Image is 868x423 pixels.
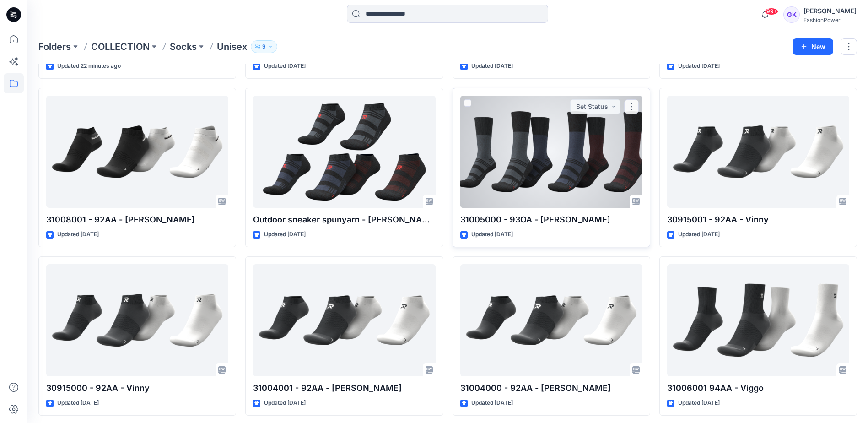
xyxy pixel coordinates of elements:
[170,40,197,53] a: Socks
[803,16,857,23] div: FashionPower
[678,398,720,408] p: Updated [DATE]
[471,230,513,239] p: Updated [DATE]
[460,213,642,226] p: 31005000 - 93OA - [PERSON_NAME]
[91,40,150,53] a: COLLECTION
[253,96,435,208] a: Outdoor sneaker spunyarn - Vern
[46,382,228,395] p: 30915000 - 92AA - Vinny
[57,230,99,239] p: Updated [DATE]
[253,382,435,395] p: 31004001 - 92AA - [PERSON_NAME]
[57,398,99,408] p: Updated [DATE]
[765,8,778,15] span: 99+
[253,264,435,376] a: 31004001 - 92AA - Victor
[460,264,642,376] a: 31004000 - 92AA - Victor
[471,398,513,408] p: Updated [DATE]
[264,61,306,71] p: Updated [DATE]
[217,40,247,53] p: Unisex
[38,40,71,53] a: Folders
[46,213,228,226] p: 31008001 - 92AA - [PERSON_NAME]
[793,38,833,55] button: New
[46,264,228,376] a: 30915000 - 92AA - Vinny
[460,96,642,208] a: 31005000 - 93OA - Vince
[264,398,306,408] p: Updated [DATE]
[251,40,277,53] button: 9
[264,230,306,239] p: Updated [DATE]
[678,230,720,239] p: Updated [DATE]
[667,96,849,208] a: 30915001 - 92AA - Vinny
[460,382,642,395] p: 31004000 - 92AA - [PERSON_NAME]
[57,61,121,71] p: Updated 22 minutes ago
[667,213,849,226] p: 30915001 - 92AA - Vinny
[667,382,849,395] p: 31006001 94AA - Viggo
[783,6,800,23] div: GK
[46,96,228,208] a: 31008001 - 92AA - Vito
[678,61,720,71] p: Updated [DATE]
[667,264,849,376] a: 31006001 94AA - Viggo
[803,5,857,16] div: [PERSON_NAME]
[471,61,513,71] p: Updated [DATE]
[262,42,266,52] p: 9
[253,213,435,226] p: Outdoor sneaker spunyarn - [PERSON_NAME]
